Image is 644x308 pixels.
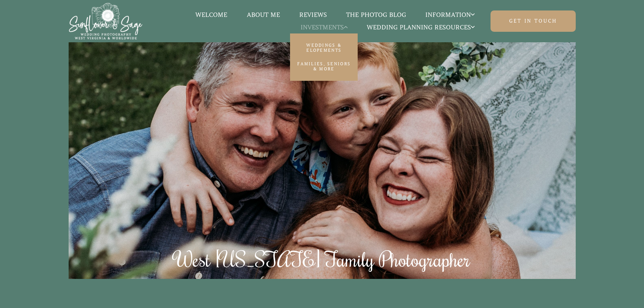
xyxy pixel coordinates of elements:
[290,57,358,76] a: Families, Seniors & More
[69,42,576,279] img: family enjoys a cuddle and smooch at Morris Park in Fairmont, WV
[491,10,575,31] a: Get in touch
[290,39,358,57] a: Weddings & Elopements
[289,10,336,19] a: Reviews
[174,246,211,272] span: West
[336,10,415,19] a: The Photog Blog
[357,23,484,32] a: Wedding Planning Resources
[379,246,470,272] span: Photographer
[291,23,357,32] a: Investments
[215,246,320,272] span: [US_STATE]
[425,11,475,18] span: Information
[325,246,374,272] span: Family
[301,24,348,31] span: Investments
[367,24,475,31] span: Wedding Planning Resources
[415,10,484,19] a: Information
[186,10,237,19] a: Welcome
[69,3,143,40] img: Sunflower & Sage Wedding Photography
[237,10,289,19] a: About Me
[509,18,557,24] span: Get in touch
